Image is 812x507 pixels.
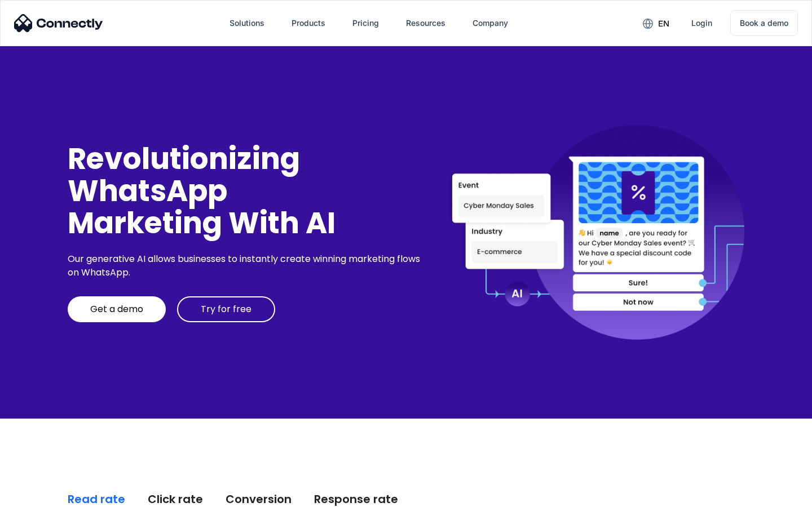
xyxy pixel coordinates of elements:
div: Response rate [314,491,398,507]
div: Solutions [230,15,264,31]
div: en [658,16,669,32]
div: Read rate [68,491,125,507]
a: Login [682,10,721,37]
ul: Language list [23,487,68,503]
div: Conversion [226,491,292,507]
div: Revolutionizing WhatsApp Marketing With AI [68,143,424,239]
div: Try for free [201,304,251,315]
div: Company [473,15,508,31]
div: Get a demo [90,304,143,315]
div: Click rate [148,491,203,507]
div: Pricing [352,15,379,31]
div: Products [292,15,325,31]
a: Pricing [343,10,388,37]
a: Book a demo [730,10,798,36]
aside: Language selected: English [11,487,68,503]
img: Connectly Logo [14,14,103,32]
div: Resources [406,15,445,31]
a: Try for free [177,296,275,322]
a: Get a demo [68,296,166,322]
div: Login [691,15,712,31]
div: Our generative AI allows businesses to instantly create winning marketing flows on WhatsApp. [68,252,424,279]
